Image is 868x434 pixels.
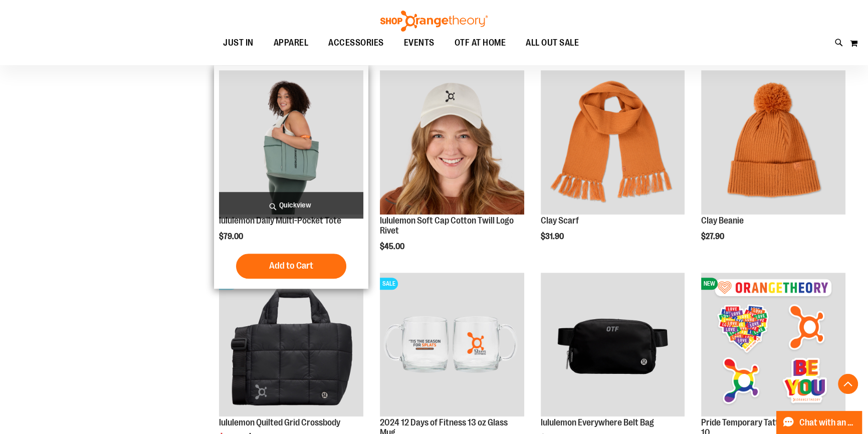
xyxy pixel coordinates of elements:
span: APPAREL [274,32,309,54]
img: Clay Scarf [541,70,685,214]
span: $31.90 [541,232,565,241]
a: Pride Temporary Tattoo Sheet - Pack of 10NEW [701,273,845,418]
div: product [536,65,690,267]
img: Shop Orangetheory [379,11,489,32]
img: Main view of 2024 Convention lululemon Soft Cap Cotton Twill Logo Rivet [380,70,524,214]
div: product [696,65,850,267]
button: Back To Top [838,374,858,394]
a: Clay Beanie [701,70,845,216]
span: OTF AT HOME [455,32,506,54]
a: lululemon Quilted Grid Crossbody [219,417,340,427]
img: Main view of 2024 Convention lululemon Daily Multi-Pocket Tote [219,70,363,214]
span: Chat with an Expert [799,418,856,427]
a: Clay Scarf [541,70,685,216]
a: lululemon Everywhere Belt Bag [541,273,685,418]
div: product [214,65,368,289]
a: Quickview [219,192,363,219]
span: $45.00 [380,242,406,251]
span: NEW [701,278,718,290]
span: $79.00 [219,232,245,241]
a: Main image of 2024 12 Days of Fitness 13 oz Glass MugSALE [380,273,524,418]
span: Add to Cart [269,260,313,271]
a: lululemon Soft Cap Cotton Twill Logo Rivet [380,215,514,236]
img: Pride Temporary Tattoo Sheet - Pack of 10 [701,273,845,417]
span: ACCESSORIES [328,32,384,54]
img: Main image of 2024 12 Days of Fitness 13 oz Glass Mug [380,273,524,417]
span: JUST IN [223,32,254,54]
span: ALL OUT SALE [526,32,579,54]
span: EVENTS [404,32,435,54]
img: lululemon Quilted Grid Crossbody [219,273,363,417]
a: Clay Beanie [701,215,744,226]
div: product [375,65,529,276]
a: Main view of 2024 Convention lululemon Soft Cap Cotton Twill Logo Rivet [380,70,524,216]
a: Main view of 2024 Convention lululemon Daily Multi-Pocket Tote [219,70,363,216]
img: lululemon Everywhere Belt Bag [541,273,685,417]
a: lululemon Everywhere Belt Bag [541,417,654,427]
a: lululemon Quilted Grid CrossbodySALE [219,273,363,418]
span: SALE [380,278,398,290]
a: Clay Scarf [541,215,579,226]
a: lululemon Daily Multi-Pocket Tote [219,215,341,226]
span: $27.90 [701,232,726,241]
img: Clay Beanie [701,70,845,214]
button: Add to Cart [236,254,346,279]
button: Chat with an Expert [776,411,862,434]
